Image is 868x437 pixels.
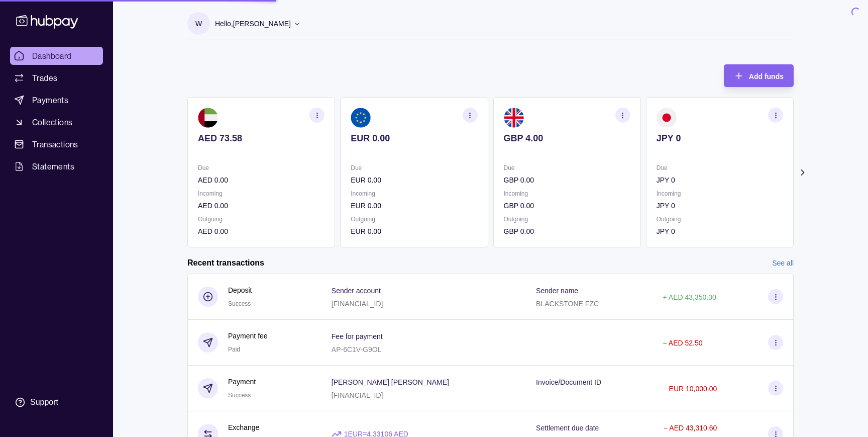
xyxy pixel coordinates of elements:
[657,226,783,237] p: JPY 0
[536,391,540,399] p: –
[10,392,103,413] a: Support
[32,72,57,84] span: Trades
[657,214,783,225] p: Outgoing
[536,378,601,386] p: Invoice/Document ID
[198,200,324,211] p: AED 0.00
[657,133,783,144] p: JPY 0
[332,300,383,308] p: [FINANCIAL_ID]
[536,300,599,308] p: BLACKSTONE FZC
[724,64,794,87] button: Add funds
[332,287,381,295] p: Sender account
[657,162,783,173] p: Due
[504,133,630,144] p: GBP 4.00
[228,330,268,341] p: Payment fee
[332,345,382,354] p: AP-6C1V-G9OL
[32,50,72,62] span: Dashboard
[228,285,252,296] p: Deposit
[30,397,58,408] div: Support
[10,135,103,153] a: Transactions
[504,226,630,237] p: GBP 0.00
[228,392,251,399] span: Success
[504,200,630,211] p: GBP 0.00
[772,257,794,269] a: See all
[198,133,324,144] p: AED 73.58
[332,378,449,386] p: [PERSON_NAME] [PERSON_NAME]
[749,72,784,80] span: Add funds
[215,18,291,29] p: Hello, [PERSON_NAME]
[657,200,783,211] p: JPY 0
[351,133,477,144] p: EUR 0.00
[228,346,240,353] span: Paid
[10,113,103,131] a: Collections
[32,94,68,106] span: Payments
[10,69,103,87] a: Trades
[32,138,78,150] span: Transactions
[504,188,630,199] p: Incoming
[187,257,264,269] h2: Recent transactions
[332,391,383,399] p: [FINANCIAL_ID]
[351,188,477,199] p: Incoming
[504,214,630,225] p: Outgoing
[351,174,477,186] p: EUR 0.00
[663,339,703,347] p: − AED 52.50
[198,188,324,199] p: Incoming
[10,47,103,65] a: Dashboard
[536,287,578,295] p: Sender name
[10,91,103,109] a: Payments
[351,214,477,225] p: Outgoing
[351,162,477,173] p: Due
[228,300,251,307] span: Success
[536,424,599,432] p: Settlement due date
[198,174,324,186] p: AED 0.00
[664,424,717,432] p: − AED 43,310.60
[198,214,324,225] p: Outgoing
[228,376,256,387] p: Payment
[504,162,630,173] p: Due
[657,108,677,128] img: jp
[351,226,477,237] p: EUR 0.00
[195,18,202,29] p: W
[657,188,783,199] p: Incoming
[198,162,324,173] p: Due
[663,385,717,393] p: − EUR 10,000.00
[198,226,324,237] p: AED 0.00
[228,422,259,433] p: Exchange
[351,200,477,211] p: EUR 0.00
[504,174,630,186] p: GBP 0.00
[332,332,383,340] p: Fee for payment
[32,160,74,172] span: Statements
[663,293,716,301] p: + AED 43,350.00
[504,108,524,128] img: gb
[32,116,72,128] span: Collections
[10,157,103,176] a: Statements
[351,108,371,128] img: eu
[657,174,783,186] p: JPY 0
[198,108,218,128] img: ae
